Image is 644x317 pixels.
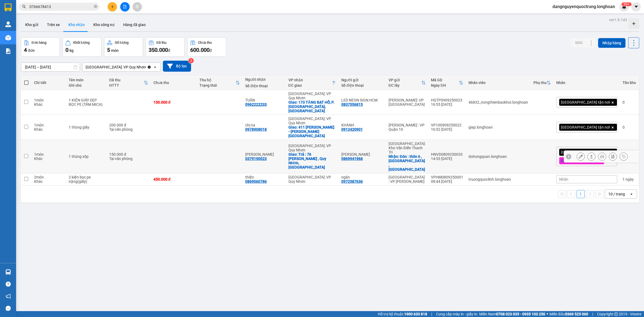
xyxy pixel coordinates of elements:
[146,37,185,57] button: Đã thu350.000đ
[341,98,383,102] div: LED NEON SIGN HCM
[431,156,463,161] div: 14:53 [DATE]
[147,65,151,69] svg: Clear value
[69,78,104,82] div: Tên món
[123,5,127,9] span: file-add
[69,154,104,159] div: 1 thùng xốp
[199,83,236,88] div: Trạng thái
[153,81,194,85] div: Chưa thu
[64,18,89,31] button: Kho nhận
[389,78,421,82] div: VP gửi
[245,175,283,179] div: thiện
[199,78,236,82] div: Thu hộ
[187,37,226,57] button: Chưa thu600.000đ
[288,116,336,125] div: [GEOGRAPHIC_DATA]: VP Quy Nhơn
[547,313,548,315] span: ⚪️
[341,175,383,179] div: ngân
[389,83,421,88] div: ĐC lấy
[104,37,143,57] button: Số lượng5món
[288,100,336,113] div: Giao: 173 TĂNG BẠT HỔ, P. QUY NHƠN, BÌNH ĐỊNH
[69,48,74,53] span: kg
[69,98,104,107] div: 1 KIỆN GIẤY DẸP BỌC PE (TẤM MICA)
[531,76,554,90] th: Toggle SortBy
[431,102,463,107] div: 16:55 [DATE]
[587,152,595,161] div: Giao hàng
[168,48,170,53] span: đ
[341,83,383,88] div: Số điện thoại
[245,156,267,161] div: 0379190023
[496,312,545,316] strong: 0708 023 035 - 0935 103 250
[431,152,463,156] div: HNVD0809250033
[245,98,283,102] div: TUÂN
[24,47,27,53] span: 4
[34,123,63,127] div: 1 món
[163,61,191,72] button: Bộ lọc
[6,306,11,311] span: message
[288,92,336,100] div: [GEOGRAPHIC_DATA]: VP Quy Nhơn
[28,48,35,53] span: đơn
[109,83,144,88] div: HTTT
[431,311,432,317] span: |
[94,4,97,9] span: close-circle
[628,18,639,29] div: Tạo kho hàng mới
[109,127,148,132] div: Tại văn phòng
[21,18,43,31] button: Kho gửi
[5,48,11,54] img: solution-icon
[34,102,63,107] div: Khác
[631,2,641,12] button: caret-down
[5,21,11,27] img: warehouse-icon
[133,2,142,12] button: aim
[389,141,426,154] div: [GEOGRAPHIC_DATA]: Kho Văn Điển Thanh Trì
[107,47,110,53] span: 5
[6,294,11,299] span: notification
[469,100,528,104] div: 46832_nongthienbaokhoi.longhoan
[43,18,64,31] button: Trên xe
[69,83,104,88] div: Ghi chú
[622,4,627,9] img: icon-new-feature
[5,35,11,41] img: warehouse-icon
[341,127,363,132] div: 0912420901
[86,64,146,70] div: [GEOGRAPHIC_DATA]: VP Quy Nhơn
[623,125,636,129] div: 0
[592,311,593,317] span: |
[431,127,463,132] div: 16:52 [DATE]
[341,78,383,82] div: Người gửi
[245,179,267,184] div: 0869060786
[556,81,617,85] div: Nhãn
[404,312,427,316] strong: 1900 633 818
[431,78,459,82] div: Mã GD
[571,38,587,48] button: SMS
[577,190,585,198] button: 1
[286,76,339,90] th: Toggle SortBy
[288,83,332,88] div: ĐC giao
[634,4,639,9] span: caret-down
[30,4,93,10] input: Tìm tên, số ĐT hoặc mã đơn
[5,269,11,275] img: warehouse-icon
[288,78,332,82] div: VP nhận
[73,41,90,45] div: Khối lượng
[34,127,63,132] div: Khác
[577,152,585,161] div: Sửa đơn hàng
[197,76,243,90] th: Toggle SortBy
[629,192,634,196] svg: open
[341,179,363,184] div: 0972587636
[153,65,157,69] svg: open
[89,18,119,31] button: Kho công nợ
[108,2,117,12] button: plus
[94,5,97,8] span: close-circle
[436,311,478,317] span: Cung cấp máy in - giấy in:
[431,175,463,179] div: VPHM0809250001
[378,311,427,317] span: Hỗ trợ kỹ thuật:
[609,17,627,23] div: ver 1.8.143
[34,156,63,161] div: Khác
[479,311,545,317] span: Miền Nam
[386,76,428,90] th: Toggle SortBy
[559,177,568,181] span: Nhãn
[34,175,63,179] div: 2 món
[188,58,194,63] sup: 3
[120,2,130,12] button: file-add
[565,312,588,316] strong: 0369 525 060
[341,123,383,127] div: KHÁNH
[21,63,80,71] input: Select a date range.
[431,98,463,102] div: HQTP0909250023
[469,125,528,129] div: giap.longhoan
